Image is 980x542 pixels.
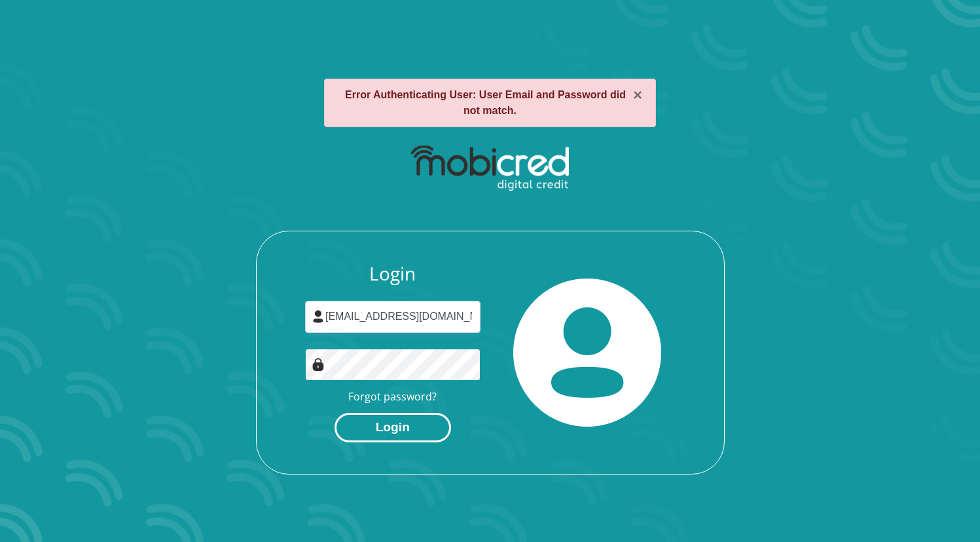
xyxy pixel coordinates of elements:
button: Login [335,413,451,442]
img: Image [312,358,325,371]
a: Forgot password? [348,389,437,404]
img: user-icon image [312,310,325,323]
strong: Error Authenticating User: User Email and Password did not match. [345,89,626,116]
input: Username [305,301,481,333]
img: mobicred logo [411,145,569,191]
button: × [633,87,642,103]
h3: Login [305,263,481,285]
